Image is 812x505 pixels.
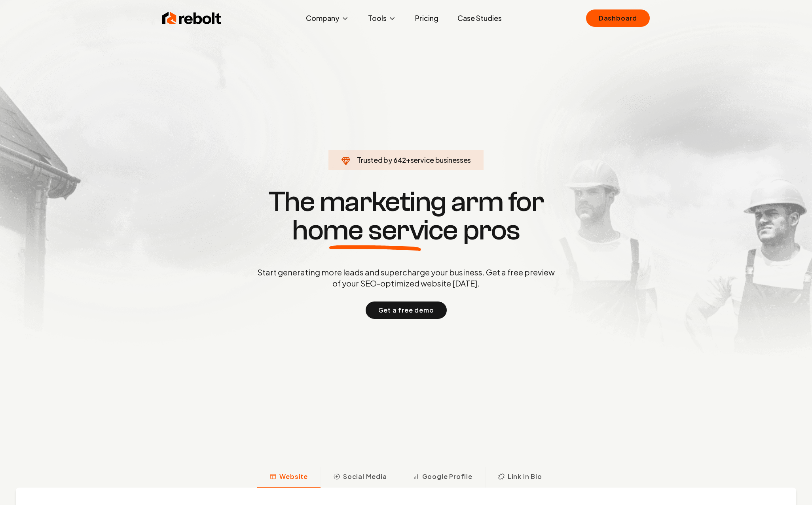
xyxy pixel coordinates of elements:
[279,472,308,481] span: Website
[410,155,471,164] span: service businesses
[409,10,445,26] a: Pricing
[393,155,406,166] span: 642
[300,10,355,26] button: Company
[451,10,508,26] a: Case Studies
[422,472,472,481] span: Google Profile
[257,467,321,488] button: Website
[321,467,400,488] button: Social Media
[162,10,222,26] img: Rebolt Logo
[256,267,556,289] p: Start generating more leads and supercharge your business. Get a free preview of your SEO-optimiz...
[366,301,447,319] button: Get a free demo
[400,467,485,488] button: Google Profile
[508,472,542,481] span: Link in Bio
[362,10,402,26] button: Tools
[292,216,458,245] span: home service
[343,472,387,481] span: Social Media
[357,155,392,164] span: Trusted by
[586,9,650,27] a: Dashboard
[406,155,410,164] span: +
[485,467,555,488] button: Link in Bio
[216,188,596,245] h1: The marketing arm for pros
